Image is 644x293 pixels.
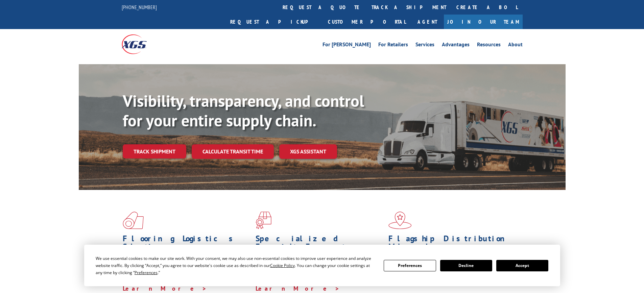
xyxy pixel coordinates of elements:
[123,285,207,292] a: Learn More >
[440,260,492,271] button: Decline
[122,4,157,10] a: [PHONE_NUMBER]
[477,42,501,49] a: Resources
[415,42,434,49] a: Services
[256,285,340,292] a: Learn More >
[279,144,337,159] a: XGS ASSISTANT
[135,270,158,275] span: Preferences
[123,144,186,158] a: Track shipment
[123,90,364,131] b: Visibility, transparency, and control for your entire supply chain.
[270,263,295,268] span: Cookie Policy
[384,260,436,271] button: Preferences
[84,245,560,286] div: Cookie Consent Prompt
[192,144,274,159] a: Calculate transit time
[388,235,516,254] h1: Flagship Distribution Model
[442,42,470,49] a: Advantages
[508,42,523,49] a: About
[96,255,376,276] div: We use essential cookies to make our site work. With your consent, we may also use non-essential ...
[378,42,408,49] a: For Retailers
[123,212,144,229] img: xgs-icon-total-supply-chain-intelligence-red
[411,15,444,29] a: Agent
[388,212,412,229] img: xgs-icon-flagship-distribution-model-red
[323,15,411,29] a: Customer Portal
[225,15,323,29] a: Request a pickup
[123,235,251,254] h1: Flooring Logistics Solutions
[323,42,371,49] a: For [PERSON_NAME]
[256,212,271,229] img: xgs-icon-focused-on-flooring-red
[256,235,383,254] h1: Specialized Freight Experts
[496,260,548,271] button: Accept
[444,15,523,29] a: Join Our Team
